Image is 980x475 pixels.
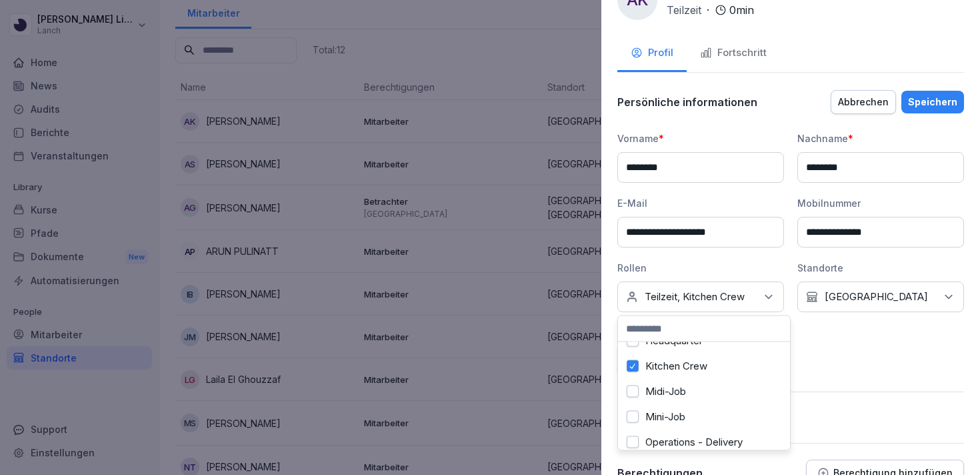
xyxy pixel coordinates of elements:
div: E-Mail [617,196,784,210]
p: Teilzeit [667,2,701,18]
label: Midi-Job [645,386,686,398]
label: Mini-Job [645,411,685,423]
div: Rollen [617,261,784,275]
p: Persönliche informationen [617,95,757,109]
button: Abbrechen [831,90,896,114]
div: Vorname [617,131,784,145]
div: Speichern [908,95,957,109]
div: Abbrechen [838,95,889,109]
div: Profil [631,45,673,61]
button: Fortschritt [687,36,780,72]
div: Nachname [797,131,964,145]
button: Speichern [901,91,964,113]
div: · [667,2,754,18]
p: Integrationen [617,402,964,415]
p: 0 min [729,2,754,18]
p: [GEOGRAPHIC_DATA] [825,290,928,304]
div: Standorte [797,261,964,275]
div: Fortschritt [700,45,767,61]
label: Kitchen Crew [645,360,707,372]
button: Profil [617,36,687,72]
label: Operations - Delivery [645,436,743,448]
div: Mobilnummer [797,196,964,210]
p: Teilzeit, Kitchen Crew [645,290,745,304]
